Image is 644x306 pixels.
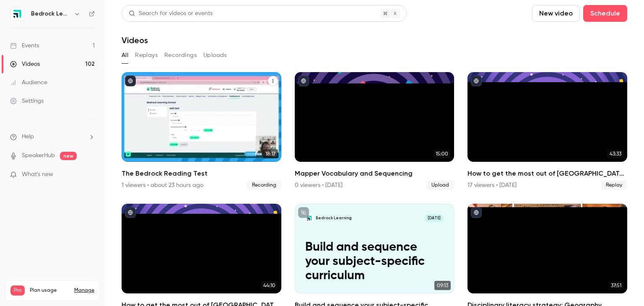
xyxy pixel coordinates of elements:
span: 15:00 [433,149,451,158]
button: Replays [135,49,158,62]
h2: The Bedrock Reading Test [122,169,281,179]
button: unpublished [298,207,309,218]
button: Uploads [203,49,227,62]
span: Replay [601,180,627,190]
div: Settings [10,97,44,105]
a: 43:33How to get the most out of [GEOGRAPHIC_DATA] next academic year17 viewers • [DATE]Replay [467,72,627,190]
span: What's new [22,170,53,179]
h6: Bedrock Learning [31,10,70,18]
div: 0 viewers • [DATE] [295,181,343,189]
span: Help [22,132,34,141]
button: All [122,49,128,62]
span: 43:33 [607,149,624,158]
button: Recordings [164,49,197,62]
div: 1 viewers • about 23 hours ago [122,181,203,189]
a: SpeakerHub [22,151,55,160]
button: published [471,207,482,218]
img: Bedrock Learning [10,7,24,21]
button: published [471,75,482,86]
span: new [60,152,77,160]
span: [DATE] [424,214,444,222]
a: Manage [74,287,94,294]
div: Audience [10,78,47,87]
span: 18:17 [263,149,278,158]
button: published [125,75,136,86]
h2: How to get the most out of [GEOGRAPHIC_DATA] next academic year [467,169,627,179]
p: Bedrock Learning [316,215,352,221]
a: 18:17The Bedrock Reading Test1 viewers • about 23 hours agoRecording [122,72,281,190]
li: The Bedrock Reading Test [122,72,281,190]
button: published [298,75,309,86]
div: Videos [10,60,40,68]
div: Search for videos or events [129,9,213,18]
span: 44:10 [261,281,278,290]
span: 37:51 [608,281,624,290]
h1: Videos [122,35,148,45]
span: Pro [10,285,25,296]
span: Upload [426,180,454,190]
li: help-dropdown-opener [10,132,95,141]
p: Build and sequence your subject-specific curriculum [305,240,444,283]
div: Events [10,41,39,50]
button: published [125,207,136,218]
button: New video [532,5,580,22]
span: Recording [247,180,281,190]
a: 15:00Mapper Vocabulary and Sequencing0 viewers • [DATE]Upload [295,72,454,190]
section: Videos [122,5,627,301]
span: 09:13 [434,281,451,290]
li: Mapper Vocabulary and Sequencing [295,72,454,190]
h2: Mapper Vocabulary and Sequencing [295,169,454,179]
li: How to get the most out of Bedrock next academic year [467,72,627,190]
button: Schedule [583,5,627,22]
span: Plan usage [30,287,69,294]
div: 17 viewers • [DATE] [467,181,517,189]
img: Build and sequence your subject-specific curriculum [305,214,313,222]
